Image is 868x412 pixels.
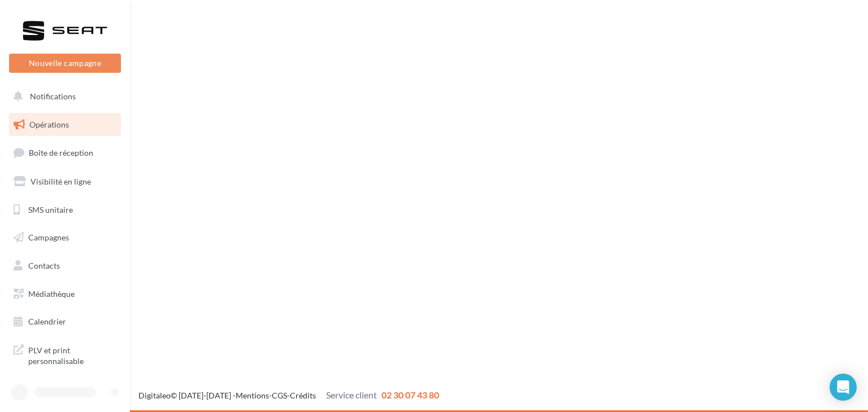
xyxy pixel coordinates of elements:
a: CGS [272,391,287,400]
span: Opérations [29,120,69,129]
a: Visibilité en ligne [7,170,123,194]
span: Boîte de réception [29,148,93,157]
a: Médiathèque [7,282,123,306]
a: Opérations [7,113,123,137]
span: Calendrier [28,317,66,326]
a: Campagnes DataOnDemand [7,376,123,409]
span: Campagnes [28,233,69,242]
div: Open Intercom Messenger [830,374,857,401]
a: Contacts [7,254,123,278]
span: 02 30 07 43 80 [381,389,439,400]
a: SMS unitaire [7,198,123,222]
span: Notifications [30,91,76,101]
a: Campagnes [7,226,123,249]
a: Crédits [290,391,316,400]
a: PLV et print personnalisable [7,338,123,371]
span: PLV et print personnalisable [28,343,116,367]
span: Service client [326,389,377,400]
span: Visibilité en ligne [31,177,91,186]
button: Notifications [7,85,119,108]
a: Digitaleo [138,391,171,400]
a: Calendrier [7,310,123,334]
span: Médiathèque [28,289,75,299]
span: © [DATE]-[DATE] - - - [138,391,439,400]
button: Nouvelle campagne [9,54,121,73]
span: Contacts [28,261,60,270]
span: Campagnes DataOnDemand [28,380,116,405]
span: SMS unitaire [28,204,73,214]
a: Mentions [236,391,269,400]
a: Boîte de réception [7,141,123,165]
